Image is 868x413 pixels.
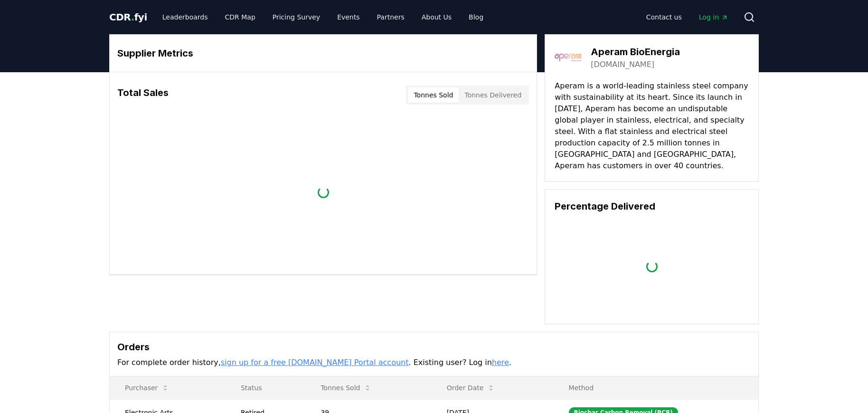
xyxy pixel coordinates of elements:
div: loading [645,260,658,273]
span: CDR fyi [109,11,147,23]
p: Status [233,383,298,393]
h3: Supplier Metrics [117,46,529,60]
h3: Aperam BioEnergia [591,45,680,59]
a: CDR Map [217,9,263,26]
button: Tonnes Sold [313,378,379,397]
h3: Orders [117,340,751,354]
button: Order Date [439,378,503,397]
p: Aperam is a world-leading stainless steel company with sustainability at its heart. Since its lau... [555,80,749,172]
div: loading [316,185,330,199]
button: Tonnes Delivered [459,87,527,103]
a: Pricing Survey [265,9,328,26]
a: Blog [461,9,491,26]
a: Log in [691,9,736,26]
a: sign up for a free [DOMAIN_NAME] Portal account [221,358,409,367]
a: [DOMAIN_NAME] [591,59,654,70]
a: Events [330,9,367,26]
p: Method [561,383,751,393]
a: CDR.fyi [109,10,147,24]
h3: Percentage Delivered [555,199,749,213]
img: Aperam BioEnergia-logo [555,44,581,71]
h3: Total Sales [117,86,169,105]
nav: Main [639,9,736,26]
button: Tonnes Sold [408,87,459,103]
a: Leaderboards [155,9,216,26]
a: Contact us [639,9,689,26]
span: . [131,11,134,23]
nav: Main [155,9,491,26]
button: Purchaser [117,378,177,397]
span: Log in [699,12,728,22]
p: For complete order history, . Existing user? Log in . [117,357,751,368]
a: here [492,358,509,367]
a: About Us [414,9,459,26]
a: Partners [369,9,412,26]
